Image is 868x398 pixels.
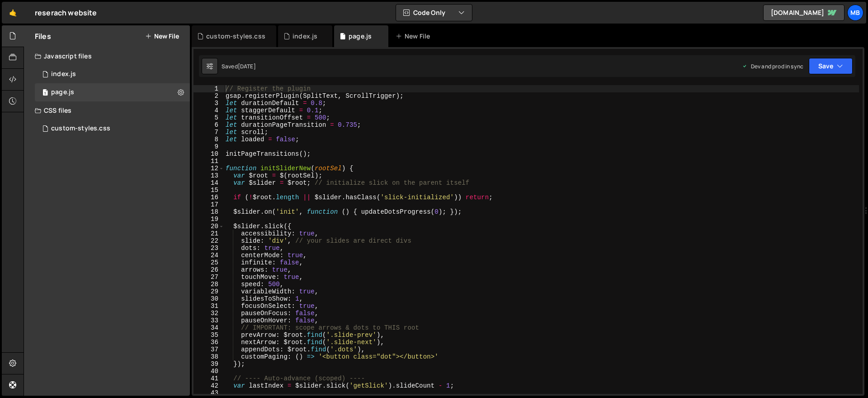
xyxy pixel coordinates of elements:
[35,31,51,41] h2: Files
[809,58,853,74] button: Save
[51,88,74,96] div: page.js
[222,62,256,70] div: Saved
[35,83,190,101] div: 10476/23772.js
[193,208,224,216] div: 18
[193,281,224,288] div: 28
[35,7,97,18] div: reserach website
[193,85,224,92] div: 1
[42,90,48,97] span: 1
[193,288,224,295] div: 29
[145,33,179,40] button: New File
[193,136,224,143] div: 8
[193,302,224,310] div: 31
[238,62,256,70] div: [DATE]
[193,389,224,397] div: 43
[24,101,190,120] div: CSS files
[396,32,434,41] div: New File
[763,5,844,21] a: [DOMAIN_NAME]
[193,223,224,230] div: 20
[193,107,224,114] div: 4
[51,70,76,78] div: index.js
[193,187,224,194] div: 15
[193,92,224,100] div: 2
[847,5,863,21] a: MB
[193,165,224,172] div: 12
[193,375,224,382] div: 41
[193,331,224,339] div: 35
[193,150,224,158] div: 10
[193,129,224,136] div: 7
[24,47,190,65] div: Javascript files
[742,62,803,70] div: Dev and prod in sync
[193,201,224,208] div: 17
[193,252,224,259] div: 24
[193,360,224,368] div: 39
[193,310,224,317] div: 32
[206,32,265,41] div: custom-styles.css
[349,32,372,41] div: page.js
[193,295,224,302] div: 30
[193,324,224,331] div: 34
[193,230,224,237] div: 21
[396,5,472,21] button: Code Only
[193,216,224,223] div: 19
[193,179,224,187] div: 14
[193,194,224,201] div: 16
[193,237,224,245] div: 22
[193,353,224,360] div: 38
[193,121,224,129] div: 6
[193,368,224,375] div: 40
[193,346,224,353] div: 37
[51,125,110,133] div: custom-styles.css
[193,172,224,179] div: 13
[193,317,224,324] div: 33
[193,114,224,121] div: 5
[193,158,224,165] div: 11
[193,273,224,281] div: 27
[193,259,224,266] div: 25
[193,100,224,107] div: 3
[292,32,317,41] div: index.js
[35,65,190,83] div: 10476/23765.js
[193,245,224,252] div: 23
[2,2,24,24] a: 🤙
[193,266,224,273] div: 26
[35,120,190,138] div: 10476/38631.css
[193,382,224,389] div: 42
[193,143,224,150] div: 9
[193,339,224,346] div: 36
